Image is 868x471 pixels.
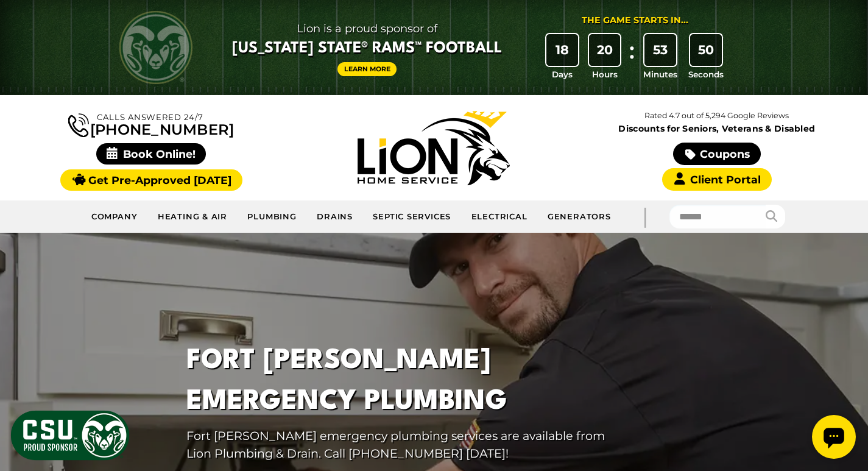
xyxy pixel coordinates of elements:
span: [US_STATE] State® Rams™ Football [232,38,502,59]
a: Get Pre-Approved [DATE] [60,169,242,191]
h1: Fort [PERSON_NAME] Emergency Plumbing [186,341,630,422]
a: Septic Services [363,205,461,229]
a: Electrical [461,205,537,229]
a: Plumbing [238,205,307,229]
span: Lion is a proud sponsor of [232,19,502,38]
p: Fort [PERSON_NAME] emergency plumbing services are available from Lion Plumbing & Drain. Call [PH... [186,427,630,462]
img: Lion Home Service [358,111,510,185]
a: Company [82,205,148,229]
div: 53 [644,34,676,66]
a: Learn More [337,62,397,76]
span: Days [552,68,573,80]
div: 50 [690,34,722,66]
a: Drains [307,205,363,229]
span: Hours [592,68,618,80]
div: | [621,200,669,233]
div: 18 [546,34,578,66]
span: Seconds [688,68,724,80]
div: Open chat widget [5,5,49,49]
a: Generators [538,205,621,229]
div: : [626,34,638,81]
span: Discounts for Seniors, Veterans & Disabled [578,124,856,133]
div: 20 [589,34,621,66]
p: Rated 4.7 out of 5,294 Google Reviews [576,109,858,122]
span: Minutes [643,68,677,80]
a: Heating & Air [148,205,238,229]
a: [PHONE_NUMBER] [68,111,234,137]
span: Book Online! [96,143,206,165]
img: CSU Rams logo [119,11,192,84]
a: Coupons [673,143,761,165]
a: Client Portal [662,168,772,191]
div: The Game Starts in... [582,14,688,27]
img: CSU Sponsor Badge [9,409,131,462]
